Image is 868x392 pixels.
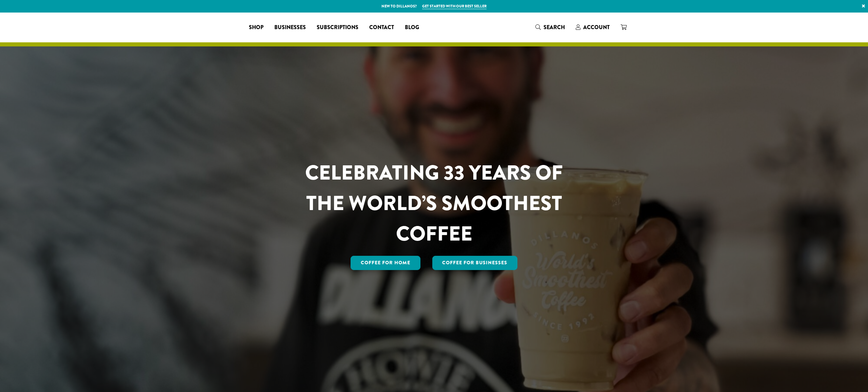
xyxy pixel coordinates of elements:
[351,256,420,270] a: Coffee for Home
[544,23,565,31] span: Search
[369,23,394,32] span: Contact
[530,22,570,33] a: Search
[249,23,263,32] span: Shop
[317,23,358,32] span: Subscriptions
[583,23,610,31] span: Account
[285,158,583,249] h1: CELEBRATING 33 YEARS OF THE WORLD’S SMOOTHEST COFFEE
[432,256,518,270] a: Coffee For Businesses
[274,23,306,32] span: Businesses
[422,3,487,9] a: Get started with our best seller
[243,22,269,33] a: Shop
[405,23,419,32] span: Blog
